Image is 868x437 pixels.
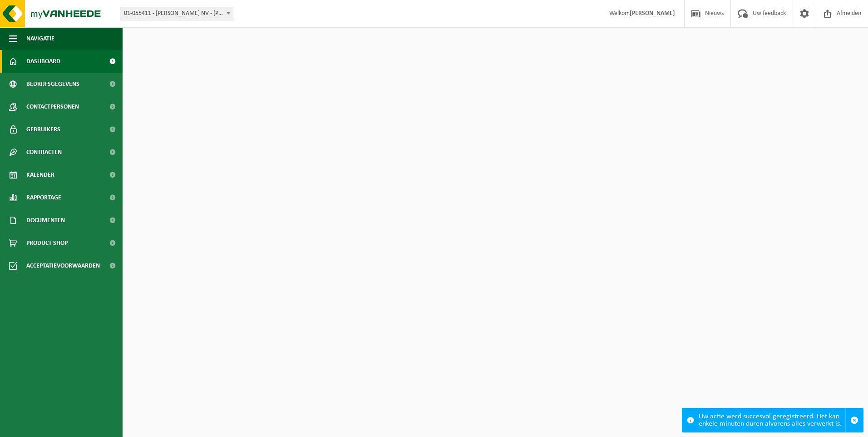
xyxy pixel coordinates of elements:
[630,10,675,17] strong: [PERSON_NAME]
[26,141,62,164] span: Contracten
[26,50,60,73] span: Dashboard
[26,95,79,118] span: Contactpersonen
[120,7,233,20] span: 01-055411 - VANDEPUTTE NV - HEULE
[26,27,54,50] span: Navigatie
[26,254,100,277] span: Acceptatievoorwaarden
[26,164,54,186] span: Kalender
[699,408,845,432] div: Uw actie werd succesvol geregistreerd. Het kan enkele minuten duren alvorens alles verwerkt is.
[26,118,60,141] span: Gebruikers
[26,209,65,232] span: Documenten
[120,7,233,20] span: 01-055411 - VANDEPUTTE NV - HEULE
[26,186,61,209] span: Rapportage
[26,232,68,254] span: Product Shop
[26,73,79,95] span: Bedrijfsgegevens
